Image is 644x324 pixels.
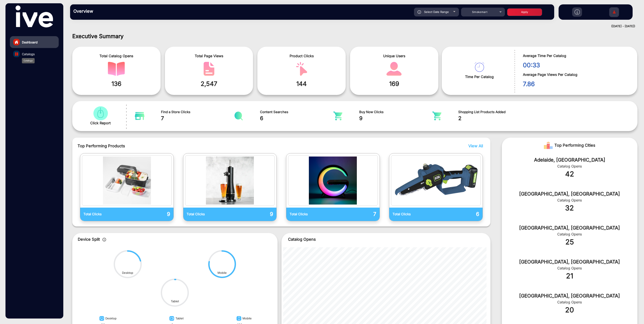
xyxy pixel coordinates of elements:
div: [GEOGRAPHIC_DATA], [GEOGRAPHIC_DATA] [508,224,631,231]
span: 169 [353,79,435,88]
h3: Overview [73,9,135,14]
div: ([DATE] - [DATE]) [66,24,635,28]
p: 7 [333,210,376,218]
span: 2 [458,114,531,122]
div: [GEOGRAPHIC_DATA], [GEOGRAPHIC_DATA] [508,190,631,198]
img: icon [418,10,421,14]
img: catalog [333,112,343,120]
span: Shopping List Products Added [458,110,531,115]
div: 21 [508,271,631,281]
div: 42 [508,169,631,179]
span: Buy Now Clicks [359,110,432,115]
div: Catalog Opens [508,164,631,169]
span: Top Performing Products [78,143,390,149]
img: h2download.svg [575,9,580,15]
img: Sign%20Up.svg [610,5,619,20]
button: Apply [507,8,542,16]
p: Total Clicks [83,212,127,217]
img: catalog [83,157,170,205]
img: image [235,316,242,323]
div: Adelaide, [GEOGRAPHIC_DATA] [508,156,631,164]
span: Click Report [90,120,111,126]
div: Tablet [171,299,179,304]
img: catalog [293,62,310,76]
div: 25 [508,237,631,247]
span: Unique Users [353,53,435,59]
img: image [168,316,175,323]
div: Desktop [122,271,133,275]
div: 20 [508,305,631,315]
span: Content Searches [260,110,333,115]
h1: Executive Summary [72,33,637,39]
img: catalog [15,52,18,56]
div: Mobile [218,271,227,275]
span: Average Time Per Catalog [523,53,631,58]
div: 32 [508,203,631,213]
span: Find a Store Clicks [161,110,234,115]
p: Total Clicks [187,212,230,217]
span: 2,547 [168,79,250,88]
div: Catalogs [22,58,35,63]
img: icon [103,238,106,241]
img: home [14,40,18,44]
img: catalog [289,157,377,205]
p: 9 [127,210,170,218]
img: catalog [392,157,479,205]
a: Dashboard [10,36,59,48]
img: Rank image [544,141,553,150]
img: catalog [108,62,125,76]
img: catalog [135,112,145,120]
span: Select Date Range [424,10,449,14]
div: Catalog Opens [508,198,631,203]
button: View All [467,143,482,149]
span: Top Performing Cities [554,141,595,150]
a: Catalogs [10,48,59,60]
span: Average Page Views Per Catalog [523,72,631,77]
img: catalog [186,157,274,205]
span: Smokemart [472,10,487,14]
span: 9 [359,114,432,122]
img: catalog [432,112,442,120]
img: catalog [92,106,109,120]
img: image [98,316,105,323]
img: catalog [474,62,484,72]
img: vmg-logo [16,5,53,27]
div: Desktop [98,315,117,323]
div: Catalog Opens [508,231,631,237]
span: Total Catalog Opens [76,53,157,59]
img: catalog [234,112,244,120]
span: 7 [161,114,234,122]
div: [GEOGRAPHIC_DATA], [GEOGRAPHIC_DATA] [508,292,631,299]
p: 6 [436,210,479,218]
span: 136 [76,79,157,88]
span: Device Split [78,237,100,242]
div: Catalog Opens [508,299,631,305]
div: Catalog Opens [508,265,631,271]
p: Total Clicks [393,212,436,217]
img: catalog [386,62,403,76]
span: 7.86 [523,79,631,89]
span: 00:33 [523,61,631,70]
span: Dashboard [22,40,38,45]
p: 9 [230,210,273,218]
p: Total Clicks [290,212,333,217]
span: 144 [261,79,342,88]
div: [GEOGRAPHIC_DATA], [GEOGRAPHIC_DATA] [508,258,631,265]
span: Total Page Views [168,53,250,59]
div: Mobile [235,315,252,323]
span: Product Clicks [261,53,342,59]
span: View All [468,144,483,148]
span: 6 [260,114,333,122]
p: Catalog Opens [288,236,484,242]
div: Tablet [168,315,184,323]
span: Catalogs [22,52,35,56]
img: catalog [200,62,218,76]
